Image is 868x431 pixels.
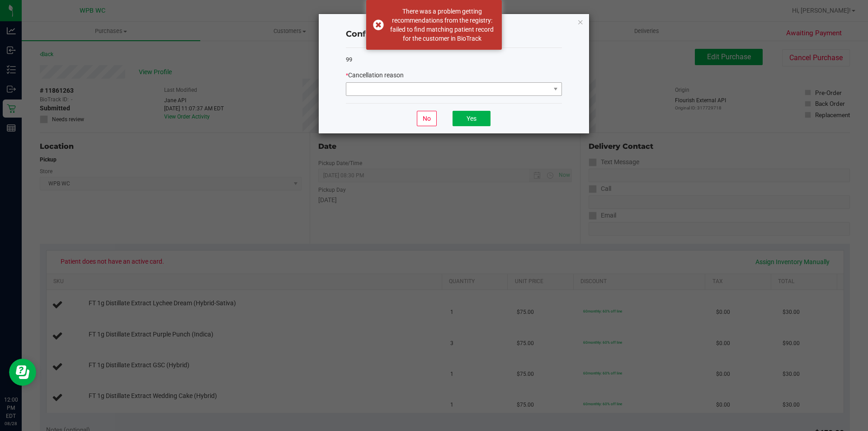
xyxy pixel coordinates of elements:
[346,56,352,63] span: 99
[577,16,584,27] button: Close
[9,359,36,386] iframe: Resource center
[417,111,437,126] button: No
[348,71,404,79] span: Cancellation reason
[346,28,562,40] h4: Confirm order cancellation
[453,111,491,126] button: Yes
[389,7,495,43] div: There was a problem getting recommendations from the registry: failed to find matching patient re...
